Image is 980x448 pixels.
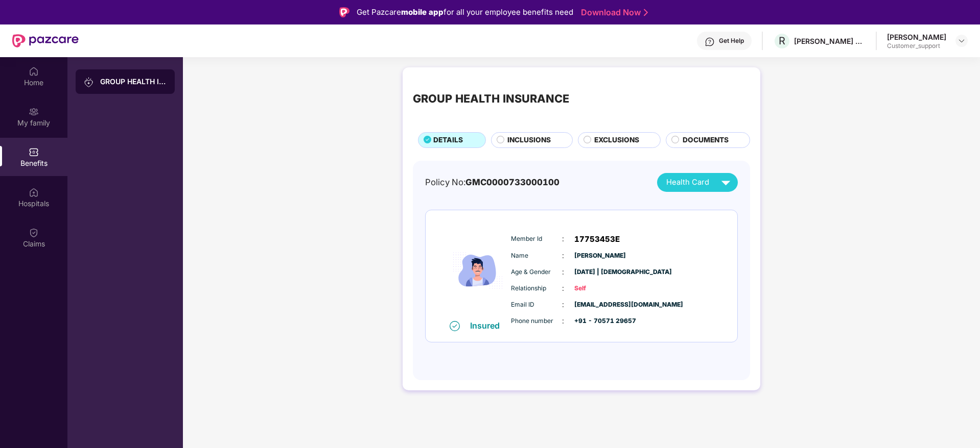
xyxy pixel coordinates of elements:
a: Download Now [581,7,645,18]
img: Logo [339,7,349,17]
div: Get Help [719,37,744,45]
strong: mobile app [401,7,444,17]
div: [PERSON_NAME] ENGINEERS PVT. LTD. [794,36,866,46]
img: svg+xml;base64,PHN2ZyBpZD0iRHJvcGRvd24tMzJ4MzIiIHhtbG5zPSJodHRwOi8vd3d3LnczLm9yZy8yMDAwL3N2ZyIgd2... [958,37,966,45]
div: Get Pazcare for all your employee benefits need [357,6,573,18]
img: New Pazcare Logo [12,34,79,47]
div: [PERSON_NAME] [887,32,946,42]
img: svg+xml;base64,PHN2ZyBpZD0iSGVscC0zMngzMiIgeG1sbnM9Imh0dHA6Ly93d3cudzMub3JnLzIwMDAvc3ZnIiB3aWR0aD... [705,37,715,47]
img: Stroke [644,7,648,18]
span: R [779,35,785,47]
div: Customer_support [887,42,946,50]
